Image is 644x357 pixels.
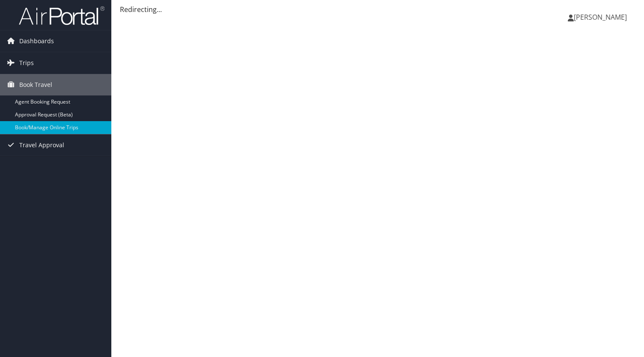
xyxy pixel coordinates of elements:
span: Trips [19,52,34,74]
span: Dashboards [19,30,54,52]
span: [PERSON_NAME] [574,12,627,22]
span: Book Travel [19,74,52,95]
span: Travel Approval [19,134,64,156]
div: Redirecting... [120,4,635,15]
a: [PERSON_NAME] [568,4,635,30]
img: airportal-logo.png [19,6,104,26]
